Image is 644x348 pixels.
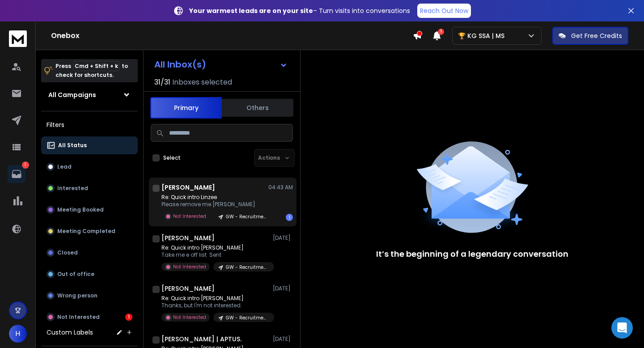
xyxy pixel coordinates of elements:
p: Get Free Credits [571,31,622,40]
button: Primary [150,97,222,119]
h1: [PERSON_NAME] | APTUS. [161,335,241,344]
button: Others [222,98,293,118]
p: Not Interested [173,314,206,321]
img: logo [9,30,27,47]
p: Meeting Booked [57,206,104,213]
h1: All Inbox(s) [154,60,206,69]
p: Lead [57,163,72,170]
button: Interested [41,179,138,197]
p: Meeting Completed [57,228,115,235]
button: All Status [41,136,138,154]
h3: Filters [41,119,138,131]
button: Lead [41,158,138,176]
button: Out of office [41,265,138,283]
span: 1 [438,29,444,35]
p: GW - Recruitment - [GEOGRAPHIC_DATA] | Connector Angle [226,314,269,321]
button: Get Free Credits [552,27,628,45]
button: Meeting Booked [41,201,138,219]
p: Not Interested [173,263,206,270]
button: Wrong person [41,287,138,305]
p: Not Interested [57,314,100,321]
p: Closed [57,249,78,256]
p: Reach Out Now [420,6,468,15]
div: 1 [286,214,293,221]
p: Thanks, but I'm not interested. [161,302,269,309]
p: Re: Quick intro Linzee [161,194,269,201]
p: Press to check for shortcuts. [55,62,128,80]
p: Take me e off list Sent [161,251,269,259]
p: Not Interested [173,213,206,220]
button: All Inbox(s) [147,55,295,73]
p: GW - Recruitment - US | Connector Angle [226,213,269,220]
a: 1 [8,165,25,183]
p: – Turn visits into conversations [189,6,410,15]
p: 1 [22,161,29,169]
button: Closed [41,244,138,262]
p: Re: Quick intro [PERSON_NAME] [161,244,269,251]
p: [DATE] [273,285,293,292]
button: Meeting Completed [41,222,138,240]
p: Please remove me [PERSON_NAME] [161,201,269,208]
span: Cmd + Shift + k [73,61,119,71]
h3: Inboxes selected [172,77,232,88]
p: [DATE] [273,335,293,343]
strong: Your warmest leads are on your site [189,6,313,15]
button: All Campaigns [41,86,138,104]
p: 🏆 KG SSA | MS [458,31,508,40]
p: Re: Quick intro [PERSON_NAME] [161,295,269,302]
button: Not Interested1 [41,308,138,326]
div: 1 [125,314,132,321]
p: All Status [58,142,87,149]
p: Wrong person [57,292,97,299]
span: 31 / 31 [154,77,170,88]
h1: [PERSON_NAME] [161,233,215,242]
p: 04:43 AM [268,184,293,191]
button: H [9,325,27,343]
p: [DATE] [273,234,293,242]
h1: [PERSON_NAME] [161,284,215,293]
h3: Custom Labels [47,328,93,337]
h1: [PERSON_NAME] [161,183,215,192]
a: Reach Out Now [417,4,471,18]
p: Out of office [57,271,94,278]
h1: Onebox [51,30,413,41]
label: Select [163,154,181,161]
h1: All Campaigns [48,90,96,99]
p: GW - Recruitment - [GEOGRAPHIC_DATA] | Connector Angle [226,264,269,271]
div: Open Intercom Messenger [611,317,633,339]
p: Interested [57,185,88,192]
p: It’s the beginning of a legendary conversation [376,248,568,260]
